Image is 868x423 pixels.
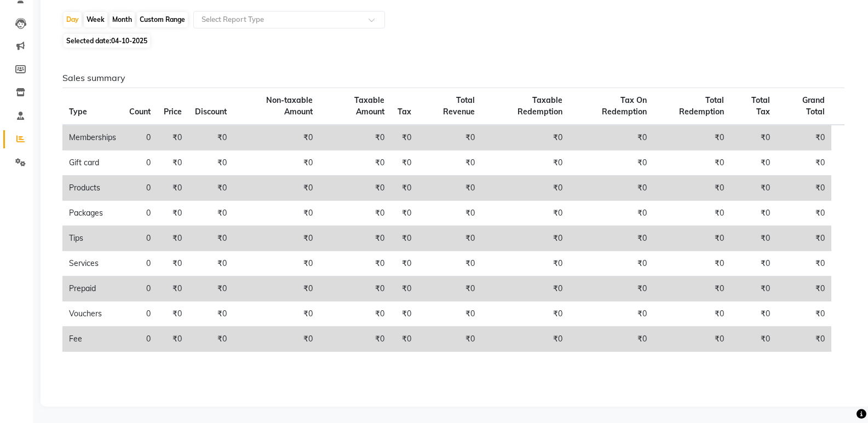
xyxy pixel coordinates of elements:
td: ₹0 [481,176,569,201]
td: ₹0 [481,226,569,251]
td: ₹0 [319,150,390,176]
td: Fee [62,327,123,352]
td: ₹0 [157,276,188,302]
td: ₹0 [569,201,653,226]
td: ₹0 [188,276,233,302]
td: 0 [123,201,157,226]
td: ₹0 [569,327,653,352]
span: Total Tax [751,95,770,117]
span: Total Revenue [443,95,475,117]
td: ₹0 [418,327,482,352]
td: ₹0 [777,201,831,226]
td: ₹0 [319,276,390,302]
td: ₹0 [418,251,482,276]
td: ₹0 [233,176,319,201]
td: ₹0 [481,302,569,327]
td: ₹0 [233,150,319,176]
td: Packages [62,201,123,226]
td: Services [62,251,123,276]
td: Memberships [62,125,123,150]
td: ₹0 [653,251,731,276]
td: ₹0 [157,201,188,226]
span: Price [164,107,182,117]
td: ₹0 [188,125,233,150]
td: ₹0 [653,276,731,302]
td: ₹0 [653,176,731,201]
td: ₹0 [319,176,390,201]
td: 0 [123,251,157,276]
td: ₹0 [653,226,731,251]
td: ₹0 [418,226,482,251]
td: ₹0 [569,125,653,150]
span: Tax [398,107,411,117]
td: ₹0 [233,226,319,251]
td: ₹0 [157,150,188,176]
td: ₹0 [777,251,831,276]
td: ₹0 [731,226,777,251]
td: ₹0 [569,251,653,276]
td: ₹0 [391,201,418,226]
td: Prepaid [62,276,123,302]
td: ₹0 [481,327,569,352]
td: 0 [123,276,157,302]
td: ₹0 [233,251,319,276]
span: Count [129,107,151,117]
td: ₹0 [569,302,653,327]
td: ₹0 [418,125,482,150]
td: ₹0 [481,251,569,276]
td: ₹0 [653,125,731,150]
td: ₹0 [188,327,233,352]
td: 0 [123,125,157,150]
td: ₹0 [731,276,777,302]
td: ₹0 [731,201,777,226]
div: Day [64,12,82,27]
td: ₹0 [731,125,777,150]
td: 0 [123,176,157,201]
td: ₹0 [418,302,482,327]
td: ₹0 [418,201,482,226]
td: ₹0 [233,276,319,302]
td: ₹0 [653,302,731,327]
td: ₹0 [777,302,831,327]
td: ₹0 [157,226,188,251]
div: Month [110,12,135,27]
h6: Sales summary [62,73,844,83]
td: ₹0 [391,125,418,150]
td: ₹0 [391,302,418,327]
td: ₹0 [653,150,731,176]
td: ₹0 [731,302,777,327]
td: ₹0 [233,201,319,226]
span: 04-10-2025 [111,37,147,45]
div: Custom Range [137,12,188,27]
span: Non-taxable Amount [266,95,313,117]
td: ₹0 [188,176,233,201]
td: ₹0 [481,150,569,176]
td: ₹0 [777,150,831,176]
td: ₹0 [188,150,233,176]
td: ₹0 [188,201,233,226]
td: ₹0 [731,251,777,276]
td: ₹0 [481,276,569,302]
span: Taxable Amount [354,95,384,117]
td: ₹0 [731,150,777,176]
td: ₹0 [418,150,482,176]
td: ₹0 [418,276,482,302]
td: ₹0 [391,176,418,201]
td: Gift card [62,150,123,176]
td: ₹0 [569,176,653,201]
td: ₹0 [777,176,831,201]
td: ₹0 [157,125,188,150]
td: Tips [62,226,123,251]
td: Vouchers [62,302,123,327]
td: Products [62,176,123,201]
td: ₹0 [319,327,390,352]
td: ₹0 [391,276,418,302]
td: ₹0 [653,201,731,226]
td: ₹0 [569,150,653,176]
span: Tax On Redemption [602,95,647,117]
td: ₹0 [731,327,777,352]
td: ₹0 [319,251,390,276]
td: 0 [123,302,157,327]
td: 0 [123,327,157,352]
td: ₹0 [233,302,319,327]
